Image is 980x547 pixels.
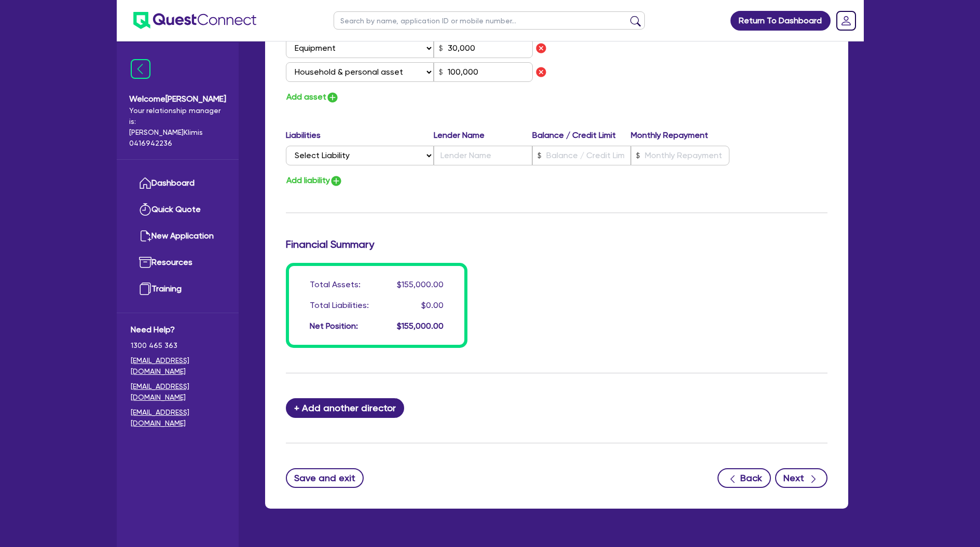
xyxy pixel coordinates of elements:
[310,320,358,332] div: Net Position:
[286,174,343,188] button: Add liability
[434,129,532,142] label: Lender Name
[730,11,831,31] a: Return To Dashboard
[131,276,225,302] a: Training
[717,468,771,488] button: Back
[775,468,827,488] button: Next
[139,283,151,295] img: training
[330,175,342,187] img: icon-add
[131,340,225,351] span: 1300 465 363
[131,381,225,403] a: [EMAIL_ADDRESS][DOMAIN_NAME]
[532,146,631,165] input: Balance / Credit Limit
[131,59,150,79] img: icon-menu-close
[286,90,339,104] button: Add asset
[131,170,225,197] a: Dashboard
[129,93,226,105] span: Welcome [PERSON_NAME]
[326,91,339,104] img: icon-add
[535,66,547,78] img: icon remove asset liability
[131,324,225,336] span: Need Help?
[131,249,225,276] a: Resources
[532,129,631,142] label: Balance / Credit Limit
[286,398,405,418] button: + Add another director
[286,468,364,488] button: Save and exit
[397,321,444,331] span: $155,000.00
[334,11,645,30] input: Search by name, application ID or mobile number...
[434,38,533,58] input: Value
[310,299,369,312] div: Total Liabilities:
[631,146,729,165] input: Monthly Repayment
[833,7,860,34] a: Dropdown toggle
[129,105,226,149] span: Your relationship manager is: [PERSON_NAME] Klimis 0416942236
[397,279,444,289] span: $155,000.00
[535,42,547,54] img: icon remove asset liability
[131,223,225,249] a: New Application
[131,197,225,223] a: Quick Quote
[631,129,729,142] label: Monthly Repayment
[133,12,256,29] img: quest-connect-logo-blue
[310,278,361,291] div: Total Assets:
[131,355,225,377] a: [EMAIL_ADDRESS][DOMAIN_NAME]
[434,146,532,165] input: Lender Name
[131,407,225,429] a: [EMAIL_ADDRESS][DOMAIN_NAME]
[434,62,533,82] input: Value
[286,238,827,250] h3: Financial Summary
[139,256,151,269] img: resources
[286,129,434,142] label: Liabilities
[421,300,444,310] span: $0.00
[139,230,151,242] img: new-application
[139,203,151,216] img: quick-quote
